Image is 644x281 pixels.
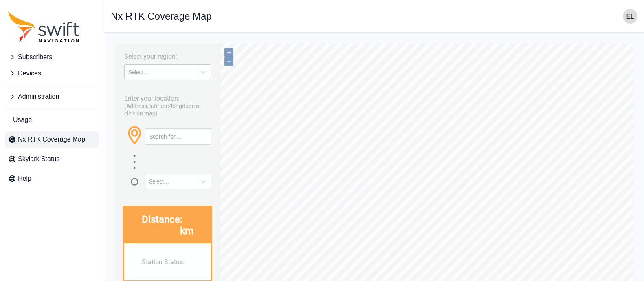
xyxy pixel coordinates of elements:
span: Devices [18,69,41,78]
button: Subscribers [5,49,99,65]
span: Usage [13,115,32,125]
div: Coverage Legend [119,269,168,277]
a: Help [5,170,99,187]
span: Administration [18,92,59,102]
span: Nx RTK Coverage Map [18,135,85,144]
span: Skylark Status [18,154,59,164]
button: Devices [5,65,99,82]
span: Help [18,174,31,184]
img: user photo [623,9,637,24]
h1: Nx RTK Coverage Map [111,11,212,21]
span: Subscribers [18,52,52,62]
button: Administration [5,89,99,105]
a: Nx RTK Coverage Map [5,131,99,148]
a: Skylark Status [5,151,99,167]
a: Usage [5,112,99,128]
